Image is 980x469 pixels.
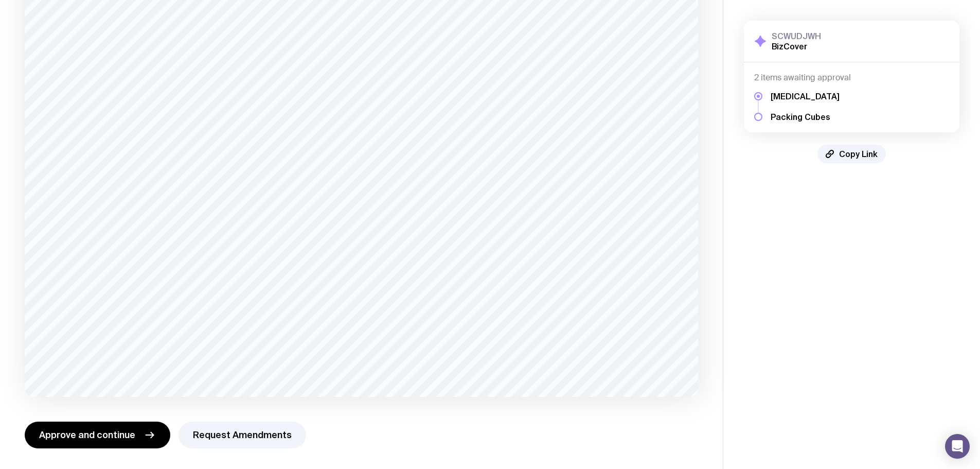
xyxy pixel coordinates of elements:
h5: [MEDICAL_DATA] [771,91,840,101]
div: Open Intercom Messenger [945,434,970,459]
h5: Packing Cubes [771,112,840,122]
h4: 2 items awaiting approval [754,73,949,83]
span: Copy Link [839,149,878,159]
h3: SCWUDJWH [772,31,821,41]
button: Request Amendments [179,422,306,448]
h2: BizCover [772,41,821,51]
span: Approve and continue [39,429,135,441]
button: Approve and continue [25,422,170,448]
button: Copy Link [817,145,886,163]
